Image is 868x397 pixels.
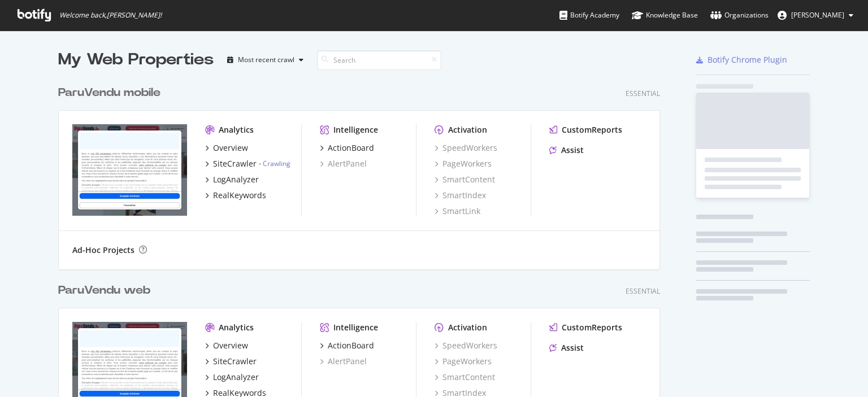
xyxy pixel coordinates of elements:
input: Search [317,50,441,70]
div: Overview [213,340,248,351]
div: CustomReports [562,322,622,333]
div: - [259,159,290,168]
span: Romain Lemenorel [791,10,844,20]
a: SmartIndex [435,190,486,201]
div: Activation [448,322,487,333]
div: Activation [448,124,487,136]
a: Overview [205,142,248,154]
a: SpeedWorkers [435,142,497,154]
div: Intelligence [333,124,378,136]
div: Most recent crawl [238,56,294,63]
div: Botify Academy [559,10,619,21]
a: PageWorkers [435,158,492,169]
a: ActionBoard [320,142,374,154]
a: Botify Chrome Plugin [696,54,787,66]
a: AlertPanel [320,158,367,169]
button: Most recent crawl [223,51,308,69]
div: RealKeywords [213,190,266,201]
a: ParuVendu web [58,282,155,299]
div: ParuVendu web [58,282,150,299]
a: SiteCrawler- Crawling [205,158,290,169]
a: SmartLink [435,206,480,217]
a: CustomReports [549,322,622,333]
a: SiteCrawler [205,356,257,367]
a: Assist [549,145,584,156]
div: CustomReports [562,124,622,136]
div: Analytics [219,322,254,333]
div: My Web Properties [58,49,214,71]
button: [PERSON_NAME] [769,6,862,24]
span: Welcome back, [PERSON_NAME] ! [59,11,162,20]
div: SiteCrawler [213,158,257,169]
a: SmartContent [435,174,495,185]
div: LogAnalyzer [213,174,259,185]
div: Essential [626,89,660,98]
div: SiteCrawler [213,356,257,367]
div: Organizations [710,10,769,21]
a: AlertPanel [320,356,367,367]
a: Crawling [263,159,290,168]
a: ActionBoard [320,340,374,351]
a: ParuVendu mobile [58,85,165,101]
div: LogAnalyzer [213,372,259,383]
div: Assist [561,145,584,156]
div: Ad-Hoc Projects [72,245,134,256]
div: Intelligence [333,322,378,333]
a: Assist [549,342,584,354]
div: ActionBoard [328,340,374,351]
div: ParuVendu mobile [58,85,160,101]
img: www.paruvendu.fr [72,124,187,216]
a: Overview [205,340,248,351]
div: Analytics [219,124,254,136]
a: PageWorkers [435,356,492,367]
div: ActionBoard [328,142,374,154]
div: Botify Chrome Plugin [708,54,787,66]
a: RealKeywords [205,190,266,201]
div: Overview [213,142,248,154]
a: LogAnalyzer [205,174,259,185]
a: LogAnalyzer [205,372,259,383]
a: SpeedWorkers [435,340,497,351]
div: Assist [561,342,584,354]
a: CustomReports [549,124,622,136]
div: Knowledge Base [632,10,698,21]
a: SmartContent [435,372,495,383]
div: Essential [626,286,660,296]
